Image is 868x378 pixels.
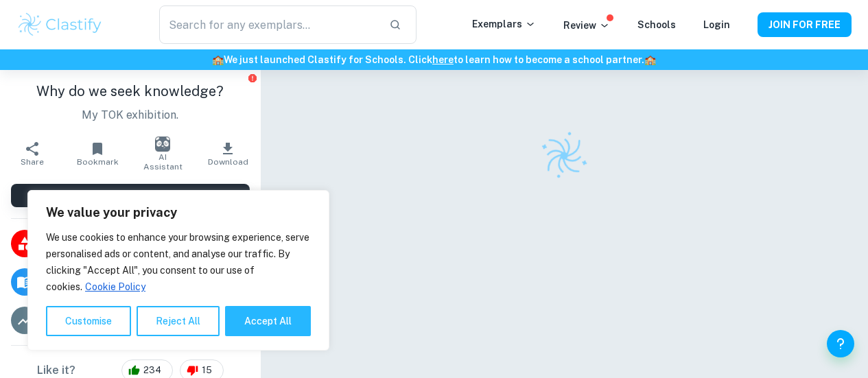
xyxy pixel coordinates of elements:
[225,306,311,336] button: Accept All
[472,16,536,32] p: Exemplars
[3,52,865,67] h6: We just launched Clastify for Schools. Click to learn how to become a school partner.
[16,11,104,38] img: Clastify logo
[46,204,311,221] p: We value your privacy
[11,81,250,102] h1: Why do we seek knowledge?
[137,306,220,336] button: Reject All
[159,5,379,44] input: Search for any exemplars...
[644,54,656,65] span: 🏫
[212,54,224,65] span: 🏫
[85,188,194,203] h6: View [PERSON_NAME]
[65,134,130,173] button: Bookmark
[758,12,852,37] button: JOIN FOR FREE
[827,330,854,357] button: Help and Feedback
[532,123,596,188] img: Clastify logo
[11,184,250,207] button: View [PERSON_NAME]
[46,306,131,336] button: Customise
[46,229,311,295] p: We use cookies to enhance your browsing experience, serve personalised ads or content, and analys...
[21,157,44,167] span: Share
[563,18,610,33] p: Review
[703,19,730,30] a: Login
[84,281,146,293] a: Cookie Policy
[194,364,220,377] span: 15
[77,157,119,167] span: Bookmark
[196,134,261,173] button: Download
[139,152,187,172] span: AI Assistant
[155,137,170,152] img: AI Assistant
[27,190,329,351] div: We value your privacy
[11,107,250,123] p: My TOK exhibition.
[248,73,258,83] button: Report issue
[130,134,196,173] button: AI Assistant
[637,19,676,30] a: Schools
[432,54,454,65] a: here
[136,364,169,377] span: 234
[208,157,248,167] span: Download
